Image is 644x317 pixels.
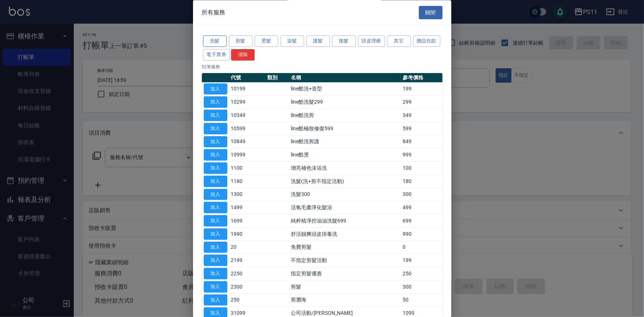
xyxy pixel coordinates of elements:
button: 剪髮 [229,36,252,47]
td: 1499 [229,201,265,214]
td: 2250 [229,267,265,280]
button: 加入 [204,123,227,134]
td: 349 [401,109,442,122]
td: 指定剪髮優惠 [289,267,401,280]
td: 剪髮 [289,280,401,294]
td: 純粹植淨控油油洗髮699 [289,214,401,228]
button: 加入 [204,268,227,280]
td: 50 [401,294,442,307]
button: 加入 [204,110,227,121]
button: 加入 [204,83,227,95]
td: 洗髮300 [289,188,401,201]
td: 1300 [229,188,265,201]
td: 10849 [229,135,265,149]
td: 1180 [229,175,265,188]
td: 2199 [229,254,265,267]
td: 499 [401,201,442,214]
td: 100 [401,162,442,175]
td: line酷洗剪 [289,109,401,122]
td: 增亮補色沫浴洗 [289,162,401,175]
button: 電子票券 [203,49,230,61]
button: 加入 [204,202,227,214]
button: 贈品扣款 [413,36,440,47]
button: 加入 [204,163,227,174]
button: 加入 [204,281,227,293]
button: 加入 [204,216,227,227]
button: 加入 [204,189,227,200]
td: 999 [401,148,442,162]
button: 清除 [231,49,255,61]
td: line酷燙 [289,148,401,162]
td: 20 [229,241,265,254]
td: 1699 [229,214,265,228]
td: line酷洗髮299 [289,96,401,109]
span: 所有服務 [202,9,225,16]
th: 參考價格 [401,73,442,83]
button: 加入 [204,136,227,148]
button: 加入 [204,242,227,253]
button: 洗髮 [203,36,227,47]
td: 10199 [229,83,265,96]
td: 299 [401,96,442,109]
td: 10999 [229,148,265,162]
td: 180 [401,175,442,188]
td: 2300 [229,280,265,294]
td: line酷洗+造型 [289,83,401,96]
button: 加入 [204,294,227,306]
td: 0 [401,241,442,254]
td: line酷洗剪護 [289,135,401,149]
button: 加入 [204,97,227,108]
td: 250 [229,294,265,307]
button: 加入 [204,149,227,161]
td: 990 [401,228,442,241]
button: 加入 [204,228,227,240]
td: 1100 [229,162,265,175]
button: 染髮 [280,36,304,47]
button: 接髮 [332,36,356,47]
td: 剪瀏海 [289,294,401,307]
button: 護髮 [306,36,330,47]
button: 加入 [204,255,227,266]
td: 活氧毛囊淨化髮浴 [289,201,401,214]
td: 洗髮(洗+剪不指定活動) [289,175,401,188]
td: 300 [401,280,442,294]
td: 849 [401,135,442,149]
td: 10599 [229,122,265,135]
td: 199 [401,254,442,267]
td: 599 [401,122,442,135]
th: 名稱 [289,73,401,83]
button: 頭皮理療 [358,36,385,47]
button: 加入 [204,176,227,187]
td: 舒活靓爽頭皮排毒洗 [289,228,401,241]
th: 代號 [229,73,265,83]
td: 1990 [229,228,265,241]
td: 300 [401,188,442,201]
td: 不指定剪髮活動 [289,254,401,267]
td: 10299 [229,96,265,109]
button: 關閉 [419,6,442,20]
td: 699 [401,214,442,228]
td: 10349 [229,109,265,122]
td: 免費剪髮 [289,241,401,254]
th: 類別 [265,73,289,83]
p: 52 筆服務 [202,63,442,70]
td: 250 [401,267,442,280]
td: 199 [401,83,442,96]
button: 燙髮 [255,36,278,47]
td: line酷極致修復599 [289,122,401,135]
button: 其它 [387,36,411,47]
